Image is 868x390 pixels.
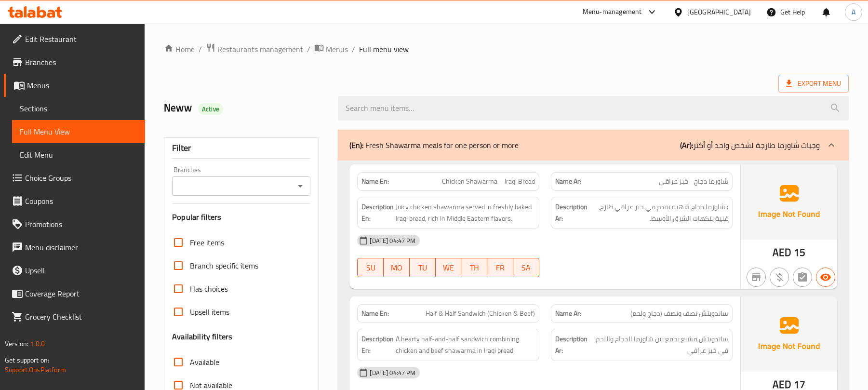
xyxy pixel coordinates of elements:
button: Open [294,179,307,193]
a: Edit Menu [12,143,145,166]
button: FR [487,258,513,277]
p: Fresh Shawarma meals for one person or more [349,139,519,151]
span: Edit Restaurant [25,33,137,45]
span: TU [414,261,432,275]
span: [DATE] 04:47 PM [366,236,419,245]
button: WE [436,258,462,277]
strong: Description Ar: [555,201,588,225]
span: Menus [27,80,137,91]
button: TU [410,258,436,277]
span: Free items [190,237,224,248]
button: Available [816,268,835,287]
div: Filter [172,138,310,159]
b: (Ar): [680,138,693,152]
span: Menus [326,43,348,55]
span: TH [465,261,483,275]
span: Get support on: [5,354,49,366]
a: Coverage Report [4,282,145,305]
a: Sections [12,97,145,120]
span: Chicken Shawarma – Iraqi Bread [442,176,535,187]
span: Branch specific items [190,260,258,271]
strong: Name En: [361,309,389,319]
span: شاورما دجاج - خبز عراقي [659,176,728,187]
button: SA [513,258,539,277]
span: Grocery Checklist [25,311,137,323]
span: Restaurants management [217,43,303,55]
span: FR [491,261,509,275]
strong: Name Ar: [555,176,581,187]
a: Menus [4,74,145,97]
span: Branches [25,56,137,68]
a: Branches [4,51,145,74]
img: Ae5nvW7+0k+MAAAAAElFTkSuQmCC [741,296,837,372]
a: Promotions [4,213,145,236]
strong: Description Ar: [555,333,588,357]
span: Coupons [25,195,137,207]
span: Choice Groups [25,172,137,184]
div: (En): Fresh Shawarma meals for one person or more(Ar):وجبات شاورما طازجة لشخص واحد أو أكثر [338,130,849,161]
span: MO [387,261,406,275]
strong: Description En: [361,333,394,357]
nav: breadcrumb [164,43,849,55]
a: Home [164,43,195,55]
span: Edit Menu [20,149,137,161]
a: Full Menu View [12,120,145,143]
strong: Description En: [361,201,394,225]
span: [DATE] 04:47 PM [366,368,419,377]
button: SU [357,258,384,277]
li: / [199,43,202,55]
span: Upsell items [190,306,229,318]
span: Version: [5,337,28,350]
input: search [338,96,849,121]
h3: Availability filters [172,331,232,342]
span: WE [440,261,458,275]
span: : شاورما دجاج شهية تقدم في خبز عراقي طازج، غنية بنكهات الشرق الأوسط. [589,201,728,225]
a: Edit Restaurant [4,27,145,51]
a: Grocery Checklist [4,305,145,328]
a: Menu disclaimer [4,236,145,259]
button: Not has choices [793,268,812,287]
button: Purchased item [770,268,789,287]
span: ساندويتش مشبع يجمع بين شاورما الدجاج واللحم في خبز عراقي [590,333,728,357]
a: Coupons [4,189,145,213]
span: Juicy chicken shawarma served in freshly baked Iraqi bread, rich in Middle Eastern flavors. [396,201,534,225]
li: / [307,43,310,55]
b: (En): [349,138,363,152]
span: Has choices [190,283,228,295]
h2: Neww [164,101,326,115]
button: Not branch specific item [747,268,766,287]
button: MO [384,258,410,277]
span: Available [190,356,219,368]
span: Full menu view [359,43,409,55]
p: وجبات شاورما طازجة لشخص واحد أو أكثر [680,139,820,151]
span: Active [198,105,223,114]
span: Menu disclaimer [25,242,137,253]
span: A hearty half-and-half sandwich combining chicken and beef shawarma in Iraqi bread. [396,333,534,357]
span: SU [361,261,380,275]
span: Full Menu View [20,126,137,137]
span: 1.0.0 [30,337,45,350]
h3: Popular filters [172,212,310,223]
li: / [352,43,355,55]
span: Sections [20,103,137,114]
span: Export Menu [786,78,841,90]
span: Half & Half Sandwich (Chicken & Beef) [426,309,535,319]
span: Coverage Report [25,288,137,299]
span: SA [517,261,535,275]
div: [GEOGRAPHIC_DATA] [687,7,751,17]
span: ساندويتش نصف ونصف (دجاج ولحم) [630,309,728,319]
img: Ae5nvW7+0k+MAAAAAElFTkSuQmCC [741,164,837,240]
button: TH [461,258,487,277]
a: Support.OpsPlatform [5,363,66,376]
span: Promotions [25,218,137,230]
a: Choice Groups [4,166,145,189]
a: Restaurants management [206,43,303,55]
div: Menu-management [583,6,642,18]
a: Menus [314,43,348,55]
a: Upsell [4,259,145,282]
strong: Name Ar: [555,309,581,319]
span: 15 [794,243,805,262]
span: Upsell [25,265,137,276]
strong: Name En: [361,176,389,187]
span: A [852,7,855,17]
